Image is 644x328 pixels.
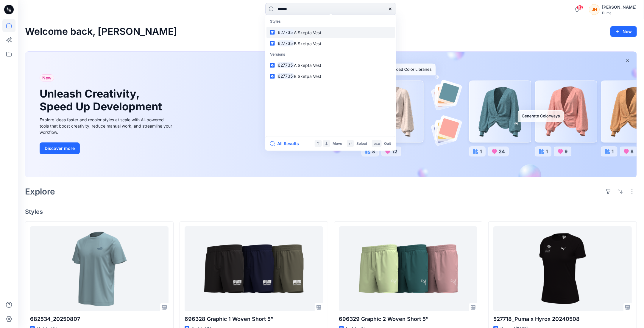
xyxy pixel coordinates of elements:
p: 696329 Graphic 2 Woven Short 5” [339,315,478,323]
span: A Skepta Vest [294,30,321,35]
a: 627735B Sketpa Vest [266,38,395,49]
mark: 627735 [277,40,294,47]
p: Select [356,140,367,147]
mark: 627735 [277,62,294,69]
p: Quit [384,140,391,147]
div: [PERSON_NAME] [602,4,637,11]
a: 627735A Skepta Vest [266,60,395,71]
button: Discover more [40,142,80,154]
div: Puma [602,11,637,15]
button: New [610,26,637,37]
a: 627735B Sketpa Vest [266,71,395,82]
mark: 627735 [277,73,294,80]
a: Discover more [40,142,174,154]
span: B Sketpa Vest [294,41,321,46]
p: 696328 Graphic 1 Woven Short 5” [185,315,323,323]
a: 527718_Puma x Hyrox 20240508 [493,226,632,311]
a: 696329 Graphic 2 Woven Short 5” [339,226,478,311]
mark: 627735 [277,29,294,36]
h2: Explore [25,187,55,196]
span: B Sketpa Vest [294,74,321,79]
a: 627735A Skepta Vest [266,27,395,38]
div: JH [589,4,600,15]
p: Styles [266,16,395,27]
button: All Results [270,140,303,147]
p: Versions [266,49,395,60]
p: 527718_Puma x Hyrox 20240508 [493,315,632,323]
h2: Welcome back, [PERSON_NAME] [25,26,177,37]
p: 682534_20250807 [30,315,169,323]
a: 682534_20250807 [30,226,169,311]
h1: Unleash Creativity, Speed Up Development [40,87,165,113]
div: Explore ideas faster and recolor styles at scale with AI-powered tools that boost creativity, red... [40,117,174,135]
span: A Skepta Vest [294,63,321,68]
h4: Styles [25,208,637,215]
p: esc [374,140,380,147]
p: Move [333,140,342,147]
a: 696328 Graphic 1 Woven Short 5” [185,226,323,311]
span: New [42,74,52,81]
span: 82 [577,5,583,10]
